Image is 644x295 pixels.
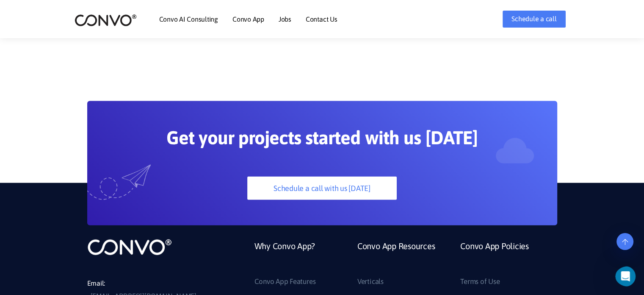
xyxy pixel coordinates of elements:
[357,275,384,289] a: Verticals
[254,238,315,275] a: Why Convo App?
[232,16,264,22] a: Convo App
[503,11,565,28] a: Schedule a call
[75,14,137,27] img: logo_2.png
[615,266,641,287] iframe: Intercom live chat
[279,16,291,22] a: Jobs
[254,275,316,289] a: Convo App Features
[306,16,337,22] a: Contact Us
[460,238,529,275] a: Convo App Policies
[247,177,397,200] a: Schedule a call with us [DATE]
[357,238,435,275] a: Convo App Resources
[127,126,517,155] h2: Get your projects started with us [DATE]
[87,238,172,256] img: logo_not_found
[460,275,500,289] a: Terms of Use
[159,16,218,22] a: Convo AI Consulting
